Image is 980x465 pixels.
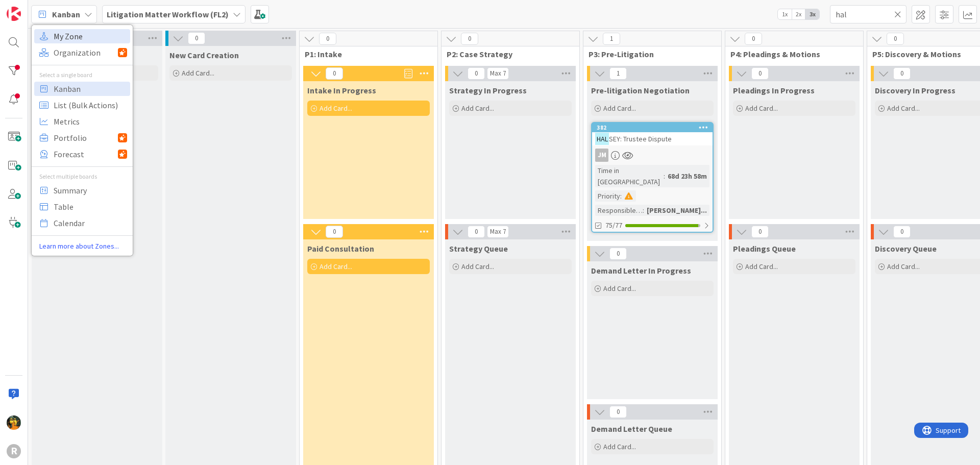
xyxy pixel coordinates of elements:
span: Pre-litigation Negotiation [591,85,690,95]
span: Demand Letter In Progress [591,265,691,276]
span: P4: Pleadings & Motions [730,49,850,59]
span: P2: Case Strategy [447,49,567,59]
a: Summary [34,183,130,198]
span: Organization [54,45,118,60]
div: JM [595,149,608,162]
span: P3: Pre-Litigation [589,49,708,59]
span: Calendar [54,215,127,231]
a: Portfolio [34,131,130,145]
a: Table [34,200,130,214]
a: Kanban [34,82,130,96]
span: Strategy Queue [449,243,508,254]
span: 0 [188,32,205,44]
a: Forecast [34,147,130,161]
span: Strategy In Progress [449,85,527,95]
div: Max 7 [490,229,506,234]
a: My Zone [34,29,130,43]
span: 0 [893,67,911,80]
div: Select multiple boards [32,172,133,181]
span: Add Card... [461,104,494,113]
span: Forecast [54,146,118,162]
a: Calendar [34,216,130,230]
a: List (Bulk Actions) [34,98,130,112]
span: Intake In Progress [307,85,376,95]
span: Add Card... [182,68,214,78]
span: 0 [887,33,904,45]
span: 0 [468,67,485,80]
mark: HAL [595,133,609,144]
span: Add Card... [887,262,920,271]
span: Metrics [54,114,127,129]
span: Pleadings In Progress [733,85,815,95]
span: : [664,170,665,182]
span: Kanban [54,81,127,96]
span: 0 [326,226,343,238]
span: Table [54,199,127,214]
a: Organization [34,45,130,60]
a: Metrics [34,114,130,129]
span: Add Card... [603,284,636,293]
span: 1x [778,9,792,19]
div: 68d 23h 58m [665,170,709,182]
span: Demand Letter Queue [591,424,672,434]
span: 0 [751,226,769,238]
span: Discovery In Progress [875,85,955,95]
div: [PERSON_NAME]... [644,205,709,216]
span: Add Card... [320,262,352,271]
span: 0 [609,406,627,418]
b: Litigation Matter Workflow (FL2) [107,9,229,19]
div: JM [592,149,713,162]
span: 0 [893,226,911,238]
div: 382HALSEY: Trustee Dispute [592,123,713,145]
span: 0 [751,67,769,80]
span: Portfolio [54,130,118,145]
span: SEY: Trustee Dispute [609,134,672,143]
span: Add Card... [461,262,494,271]
span: Kanban [52,8,80,20]
div: 382 [597,124,713,131]
div: 382 [592,123,713,132]
div: R [7,444,21,458]
span: New Card Creation [169,50,239,60]
span: 0 [461,33,478,45]
span: Add Card... [887,104,920,113]
span: 2x [792,9,805,19]
span: Add Card... [320,104,352,113]
a: 382HALSEY: Trustee DisputeJMTime in [GEOGRAPHIC_DATA]:68d 23h 58mPriority:Responsible Paralegal:[... [591,122,714,233]
span: Add Card... [745,104,778,113]
span: 0 [745,33,762,45]
span: : [643,205,644,216]
img: Visit kanbanzone.com [7,7,21,21]
span: : [620,190,622,202]
span: Add Card... [745,262,778,271]
div: Time in [GEOGRAPHIC_DATA] [595,165,664,187]
div: Max 7 [490,71,506,76]
span: Paid Consultation [307,243,374,254]
span: 0 [609,248,627,260]
span: 75/77 [605,220,622,231]
span: Pleadings Queue [733,243,796,254]
span: Add Card... [603,442,636,451]
span: 0 [319,33,336,45]
div: Priority [595,190,620,202]
span: My Zone [54,29,127,44]
a: Learn more about Zones... [32,241,133,252]
span: 0 [468,226,485,238]
span: 0 [326,67,343,80]
img: MR [7,415,21,430]
div: Select a single board [32,70,133,80]
span: 1 [603,33,620,45]
span: 3x [805,9,819,19]
span: P1: Intake [305,49,425,59]
span: Discovery Queue [875,243,937,254]
span: Support [21,2,46,14]
span: Add Card... [603,104,636,113]
span: Summary [54,183,127,198]
div: Responsible Paralegal [595,205,643,216]
input: Quick Filter... [830,5,906,23]
span: 1 [609,67,627,80]
span: List (Bulk Actions) [54,97,127,113]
